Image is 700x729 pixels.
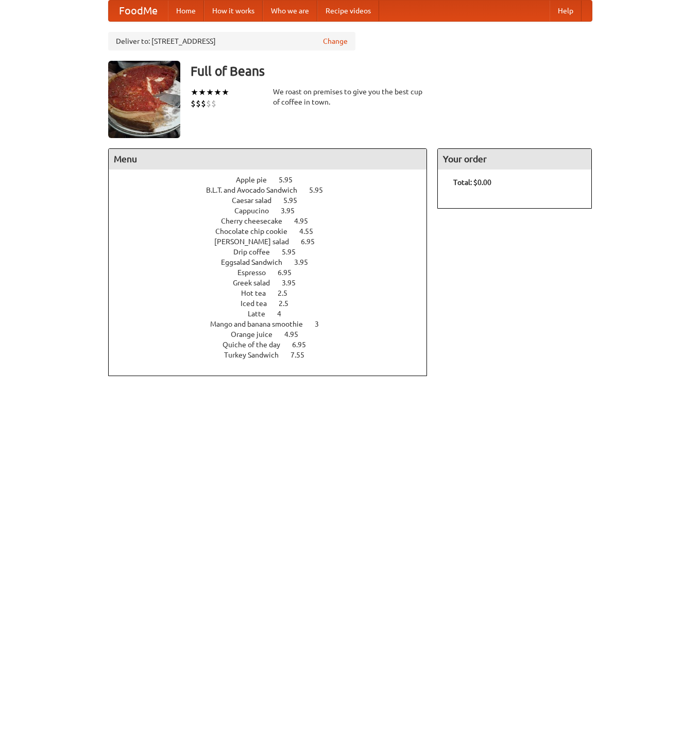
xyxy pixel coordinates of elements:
li: $ [191,98,196,109]
a: Caesar salad 5.95 [232,196,316,205]
span: 2.5 [278,289,298,297]
span: 5.95 [279,176,303,184]
li: ★ [191,87,198,98]
a: Eggsalad Sandwich 3.95 [221,258,327,266]
a: [PERSON_NAME] salad 6.95 [214,238,334,246]
h4: Menu [109,149,427,169]
span: 3.95 [281,207,305,215]
span: Greek salad [233,279,280,287]
span: Cherry cheesecake [221,217,293,225]
a: Who we are [263,1,317,21]
span: 4.95 [294,217,318,225]
span: 3 [315,320,329,328]
h3: Full of Beans [191,61,592,81]
a: Help [550,1,582,21]
span: Apple pie [236,176,277,184]
span: Drip coffee [233,248,280,256]
a: Cherry cheesecake 4.95 [221,217,327,225]
span: B.L.T. and Avocado Sandwich [206,186,308,194]
a: Mango and banana smoothie 3 [210,320,338,328]
span: Turkey Sandwich [224,351,289,359]
a: Turkey Sandwich 7.55 [224,351,323,359]
span: Hot tea [241,289,276,297]
li: ★ [198,87,206,98]
a: B.L.T. and Avocado Sandwich 5.95 [206,186,342,194]
span: Cappucino [234,207,279,215]
b: Total: $0.00 [453,178,491,187]
span: 5.95 [282,248,306,256]
a: Espresso 6.95 [237,268,311,277]
span: 4.55 [299,227,323,235]
span: 6.95 [278,268,302,277]
a: Cappucino 3.95 [234,207,314,215]
a: Hot tea 2.5 [241,289,306,297]
span: Quiche of the day [223,341,291,349]
span: Chocolate chip cookie [215,227,298,235]
a: FoodMe [109,1,168,21]
a: Iced tea 2.5 [241,299,308,308]
a: Change [323,36,348,46]
li: ★ [206,87,214,98]
span: 6.95 [301,238,325,246]
span: 4.95 [284,330,309,338]
span: 6.95 [292,341,316,349]
div: We roast on premises to give you the best cup of coffee in town. [273,87,428,107]
a: Greek salad 3.95 [233,279,315,287]
a: Drip coffee 5.95 [233,248,315,256]
a: Chocolate chip cookie 4.55 [215,227,332,235]
a: Latte 4 [248,310,300,318]
li: $ [196,98,201,109]
span: Caesar salad [232,196,282,205]
a: Orange juice 4.95 [231,330,317,338]
span: Eggsalad Sandwich [221,258,293,266]
a: How it works [204,1,263,21]
span: 2.5 [279,299,299,308]
a: Recipe videos [317,1,379,21]
span: 4 [277,310,292,318]
a: Home [168,1,204,21]
h4: Your order [438,149,591,169]
span: 5.95 [283,196,308,205]
span: Orange juice [231,330,283,338]
span: 3.95 [294,258,318,266]
div: Deliver to: [STREET_ADDRESS] [108,32,355,50]
span: Latte [248,310,276,318]
span: Iced tea [241,299,277,308]
span: 7.55 [291,351,315,359]
li: $ [206,98,211,109]
span: Espresso [237,268,276,277]
span: [PERSON_NAME] salad [214,238,299,246]
li: ★ [214,87,221,98]
li: $ [201,98,206,109]
img: angular.jpg [108,61,180,138]
li: ★ [221,87,229,98]
span: 5.95 [309,186,333,194]
a: Apple pie 5.95 [236,176,312,184]
li: $ [211,98,216,109]
a: Quiche of the day 6.95 [223,341,325,349]
span: 3.95 [282,279,306,287]
span: Mango and banana smoothie [210,320,313,328]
